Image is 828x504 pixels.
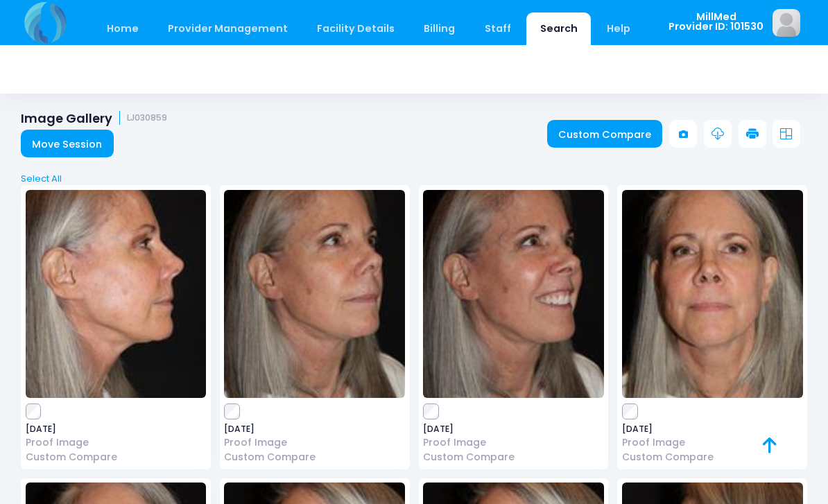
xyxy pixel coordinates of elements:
[154,12,301,45] a: Provider Management
[622,450,803,464] a: Custom Compare
[526,12,591,45] a: Search
[93,12,152,45] a: Home
[773,9,800,37] img: image
[224,190,405,398] img: image
[471,12,524,45] a: Staff
[622,435,803,450] a: Proof Image
[423,425,604,433] span: [DATE]
[224,425,405,433] span: [DATE]
[21,130,114,157] a: Move Session
[423,435,604,450] a: Proof Image
[547,120,663,148] a: Custom Compare
[423,450,604,464] a: Custom Compare
[622,190,803,398] img: image
[17,172,812,186] a: Select All
[594,12,644,45] a: Help
[127,113,167,123] small: LJ030859
[224,450,405,464] a: Custom Compare
[669,12,764,32] span: MillMed Provider ID: 101530
[622,425,803,433] span: [DATE]
[21,111,167,125] h1: Image Gallery
[26,450,207,464] a: Custom Compare
[26,425,207,433] span: [DATE]
[423,190,604,398] img: image
[26,190,207,398] img: image
[224,435,405,450] a: Proof Image
[304,12,408,45] a: Facility Details
[26,435,207,450] a: Proof Image
[411,12,469,45] a: Billing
